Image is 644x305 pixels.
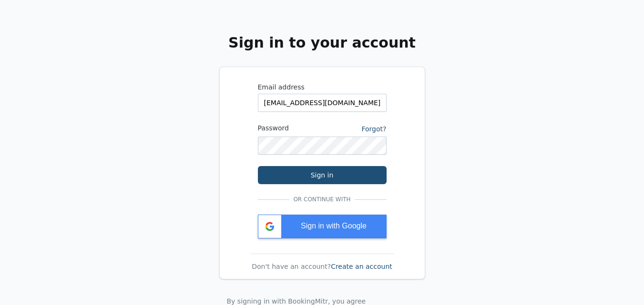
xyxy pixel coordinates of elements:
button: Sign in [258,166,387,184]
span: Sign in with Google [301,222,367,230]
h2: Sign in to your account [215,34,429,51]
label: Password [258,123,322,133]
a: Create an account [331,263,392,270]
a: Forgot? [361,125,386,133]
label: Email address [258,82,387,92]
div: Sign in with Google [258,215,387,238]
span: Or continue with [289,196,354,203]
div: Don't have an account? [246,262,398,271]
